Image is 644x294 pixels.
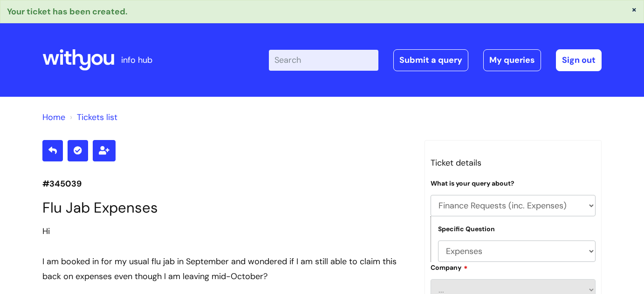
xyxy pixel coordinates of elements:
li: Solution home [42,110,65,125]
li: Tickets list [68,110,117,125]
div: | - [269,49,602,71]
h1: Flu Jab Expenses [42,199,411,216]
button: × [631,5,637,13]
a: Tickets list [77,112,117,123]
a: My queries [483,49,541,71]
p: #345039 [42,176,411,191]
input: Search [269,50,378,70]
label: What is your query about? [431,180,514,187]
label: Specific Question [438,225,495,233]
div: Hi [42,224,411,239]
a: Submit a query [393,49,468,71]
a: Home [42,112,65,123]
div: I am booked in for my usual flu jab in September and wondered if I am still able to claim this ba... [42,254,411,284]
h3: Ticket details [431,155,596,170]
label: Company [431,262,468,272]
p: info hub [121,53,152,67]
a: Sign out [556,49,602,71]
